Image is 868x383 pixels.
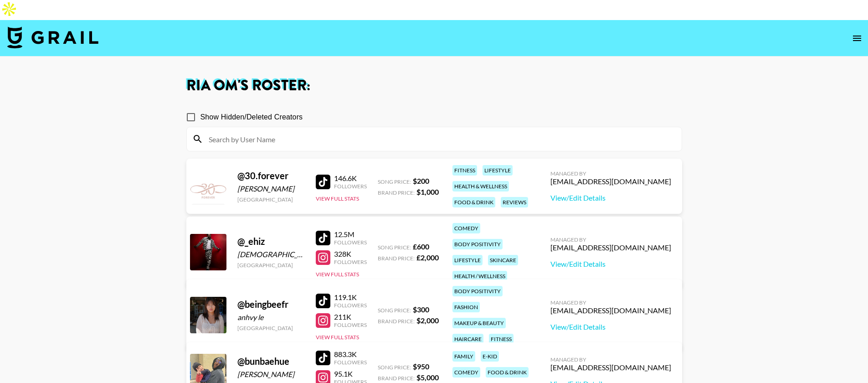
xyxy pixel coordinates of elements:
div: [DEMOGRAPHIC_DATA] Ufuah [237,250,305,259]
div: Followers [334,259,367,265]
div: @ beingbeefr [237,299,305,310]
button: View Full Stats [316,334,359,341]
strong: £ 600 [413,242,429,251]
div: body positivity [452,239,503,249]
div: 146.6K [334,174,367,183]
strong: $ 1,000 [416,187,439,196]
div: @ _ehiz [237,236,305,247]
div: comedy [452,367,480,378]
span: Song Price: [378,364,411,371]
strong: $ 2,000 [416,316,439,325]
strong: £ 2,000 [416,253,439,262]
div: [GEOGRAPHIC_DATA] [237,196,305,203]
button: View Full Stats [316,195,359,202]
div: skincare [488,255,518,265]
div: body positivity [452,286,503,296]
div: e-kid [481,351,499,362]
div: Followers [334,302,367,309]
div: Managed By [550,170,671,177]
div: @ bunbaehue [237,356,305,367]
div: comedy [452,223,480,233]
a: View/Edit Details [550,193,671,202]
div: [GEOGRAPHIC_DATA] [237,262,305,269]
span: Song Price: [378,178,411,185]
button: open drawer [848,29,866,47]
div: Followers [334,321,367,328]
div: Followers [334,239,367,246]
img: Grail Talent [7,26,98,48]
a: View/Edit Details [550,322,671,331]
div: family [452,351,475,362]
strong: $ 950 [413,362,429,371]
strong: $ 200 [413,176,429,185]
button: View Full Stats [316,271,359,278]
div: haircare [452,334,483,344]
div: anhvy le [237,313,305,322]
div: Followers [334,359,367,366]
div: makeup & beauty [452,318,506,328]
span: Brand Price: [378,375,415,382]
div: health / wellness [452,271,507,281]
div: [GEOGRAPHIC_DATA] [237,325,305,331]
div: [EMAIL_ADDRESS][DOMAIN_NAME] [550,243,671,252]
div: fashion [452,302,480,312]
a: View/Edit Details [550,259,671,269]
span: Song Price: [378,244,411,251]
span: Brand Price: [378,189,415,196]
div: 119.1K [334,293,367,302]
div: fitness [452,165,477,176]
div: [PERSON_NAME] [237,370,305,379]
span: Song Price: [378,307,411,314]
div: [EMAIL_ADDRESS][DOMAIN_NAME] [550,177,671,186]
div: 12.5M [334,230,367,239]
span: Show Hidden/Deleted Creators [200,112,303,123]
span: Brand Price: [378,255,415,262]
div: Managed By [550,236,671,243]
div: Managed By [550,299,671,306]
h1: Ria Om 's Roster: [186,78,682,93]
div: Managed By [550,356,671,363]
div: lifestyle [483,165,513,176]
div: [PERSON_NAME] [237,184,305,193]
div: 211K [334,312,367,321]
strong: $ 5,000 [416,373,439,382]
div: [EMAIL_ADDRESS][DOMAIN_NAME] [550,363,671,372]
div: 328K [334,249,367,259]
div: 95.1K [334,369,367,378]
div: fitness [489,334,514,344]
div: 883.3K [334,350,367,359]
div: lifestyle [452,255,483,265]
strong: $ 300 [413,305,429,314]
div: Followers [334,183,367,190]
span: Brand Price: [378,318,415,325]
div: @ 30.forever [237,170,305,181]
div: [EMAIL_ADDRESS][DOMAIN_NAME] [550,306,671,315]
div: health & wellness [452,181,509,191]
input: Search by User Name [203,132,676,146]
div: reviews [501,197,528,207]
div: food & drink [452,197,495,207]
div: food & drink [486,367,529,378]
